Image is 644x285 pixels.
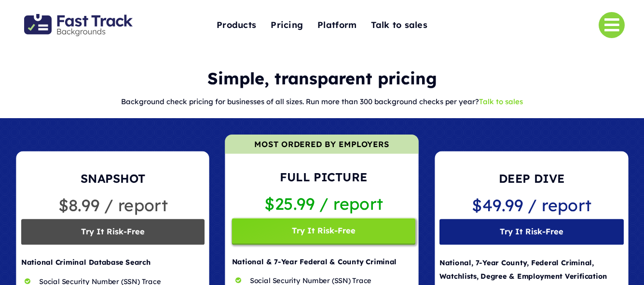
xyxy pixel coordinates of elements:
[479,97,523,106] a: Talk to sales
[271,18,303,33] span: Pricing
[217,18,256,33] span: Products
[599,12,625,38] a: Link to #
[121,97,479,106] span: Background check pricing for businesses of all sizes. Run more than 300 background checks per year?
[371,18,427,33] span: Talk to sales
[171,1,474,49] nav: One Page
[371,15,427,36] a: Talk to sales
[207,68,437,89] b: Simple, transparent pricing
[24,14,133,36] img: Fast Track Backgrounds Logo
[317,15,356,36] a: Platform
[271,15,303,36] a: Pricing
[317,18,356,33] span: Platform
[24,13,133,23] a: Fast Track Backgrounds Logo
